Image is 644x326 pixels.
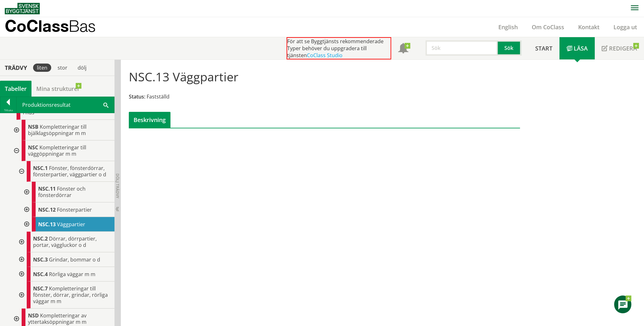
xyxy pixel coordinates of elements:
div: Gå till informationssidan för CoClass Studio [10,140,114,309]
span: Redigera [609,44,637,52]
span: NSC.2 [33,235,48,242]
div: Produktionsresultat [17,97,114,113]
span: Grindar, bommar o d [49,256,100,263]
span: NSC.11 [38,185,56,192]
span: Dörrar, dörrpartier, portar, väggluckor o d [33,235,97,248]
div: Gå till informationssidan för CoClass Studio [10,120,114,140]
span: Kompletteringar av yttertaksöppningar m m [28,312,87,325]
span: Start [535,44,552,52]
span: NSC.4 [33,271,48,278]
div: Gå till informationssidan för CoClass Studio [15,232,114,252]
span: Läsa [574,44,588,52]
input: Sök [426,40,498,56]
span: NSC.1 [33,165,48,172]
a: Mina strukturer [31,81,85,97]
p: CoClass [5,22,96,30]
div: Gå till informationssidan för CoClass Studio [20,202,114,217]
a: Redigera [595,37,644,59]
a: CoClassBas [5,17,109,37]
a: Kontakt [571,23,606,31]
div: Gå till informationssidan för CoClass Studio [15,267,114,282]
div: Gå till informationssidan för CoClass Studio [15,161,114,232]
span: NSB [28,123,38,130]
h1: NSC.13 Väggpartier [129,70,239,84]
span: Fönster och fönsterdörrar [38,185,86,199]
span: Sök i tabellen [103,101,108,108]
a: CoClass Studio [307,52,343,59]
span: NSC [28,144,38,151]
a: Start [528,37,559,59]
span: Kompletteringar till bjälklagsöppningar m m [28,123,87,137]
span: NSC.7 [33,285,48,292]
a: Om CoClass [525,23,571,31]
span: Fastställd [147,93,170,100]
span: NSC.3 [33,256,48,263]
span: Fönster, fönsterdörrar, fönsterpartier, väggpartier o d [33,165,106,178]
div: stor [54,64,71,72]
div: dölj [74,64,90,72]
span: Bas [69,17,96,35]
span: Väggpartier [57,221,85,228]
div: Gå till informationssidan för CoClass Studio [15,282,114,309]
div: Trädvy [1,64,31,71]
div: Beskrivning [129,112,170,128]
img: Svensk Byggtjänst [5,3,40,14]
a: Läsa [559,37,595,59]
span: Status: [129,93,145,100]
span: Fönsterpartier [57,206,92,213]
a: Logga ut [606,23,644,31]
div: Gå till informationssidan för CoClass Studio [15,252,114,267]
div: Tillbaka [0,108,16,113]
div: Gå till informationssidan för CoClass Studio [20,217,114,232]
span: Rörliga väggar m m [49,271,95,278]
button: Sök [498,40,521,56]
span: NSD [28,312,39,319]
span: Kompletteringar till fönster, dörrar, grindar, rörliga väggar m m [33,285,108,305]
div: För att se Byggtjänsts rekommenderade Typer behöver du uppgradera till tjänsten [287,37,391,59]
div: liten [33,64,51,72]
span: Notifikationer [398,44,408,54]
div: Gå till informationssidan för CoClass Studio [20,182,114,202]
span: Dölj trädvy [115,173,120,198]
span: NSC.12 [38,206,56,213]
span: NSC.13 [38,221,56,228]
span: Kompletteringar till väggöppningar m m [28,144,86,157]
a: English [491,23,525,31]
